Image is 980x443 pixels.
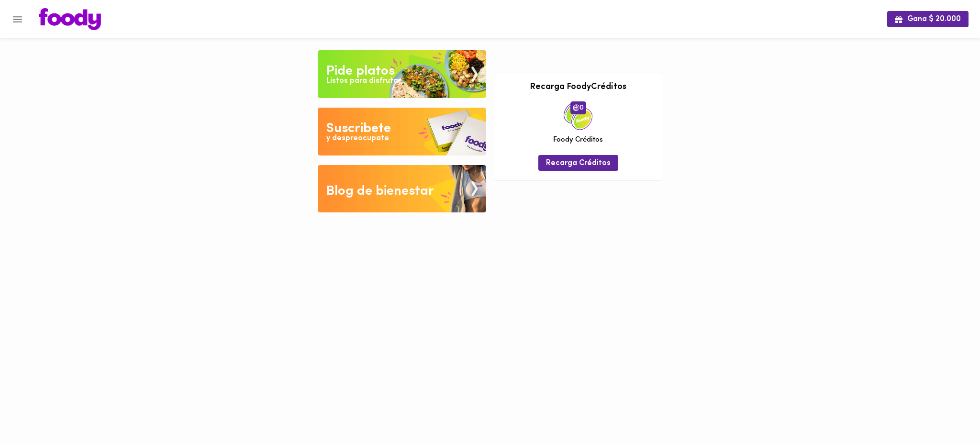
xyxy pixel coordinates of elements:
[318,50,486,98] img: Pide un Platos
[546,159,611,168] span: Recarga Créditos
[326,119,391,138] div: Suscribete
[570,101,586,114] span: 0
[924,388,970,433] iframe: Messagebird Livechat Widget
[318,108,486,155] img: Disfruta bajar de peso
[326,182,434,201] div: Blog de bienestar
[553,135,603,145] span: Foody Créditos
[895,15,961,24] span: Gana $ 20.000
[6,8,29,31] button: Menu
[538,155,618,171] button: Recarga Créditos
[887,11,969,27] button: Gana $ 20.000
[564,101,592,130] img: credits-package.png
[39,8,101,30] img: logo.png
[326,62,395,81] div: Pide platos
[326,133,389,144] div: y despreocupate
[326,76,401,87] div: Listos para disfrutar
[573,104,579,111] img: foody-creditos.png
[501,83,655,92] h3: Recarga FoodyCréditos
[318,165,486,213] img: Blog de bienestar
